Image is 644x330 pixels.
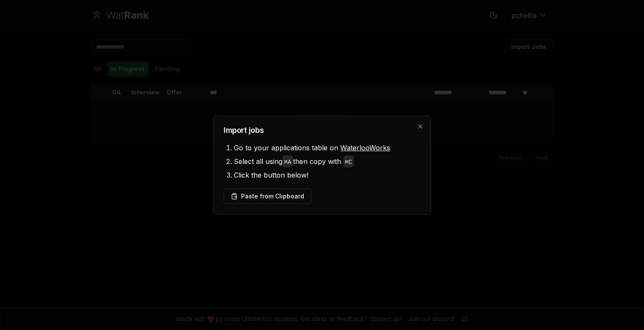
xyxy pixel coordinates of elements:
[234,168,420,182] li: Click the button below!
[340,143,390,152] a: WaterlooWorks
[224,126,420,134] h2: Import jobs
[345,159,352,166] code: ⌘ C
[224,189,311,204] button: Paste from Clipboard
[234,155,420,168] li: Select all using then copy with
[234,141,420,155] li: Go to your applications table on
[284,159,291,166] code: ⌘ A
